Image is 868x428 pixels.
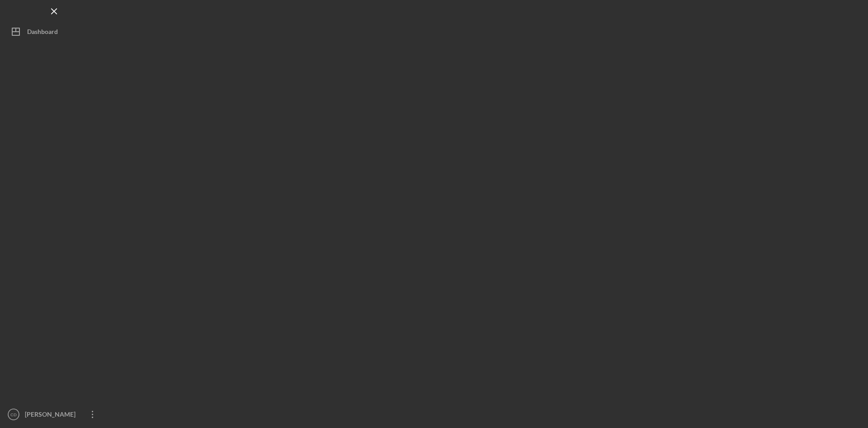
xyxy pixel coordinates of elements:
[5,405,104,423] button: CD[PERSON_NAME]
[23,405,81,426] div: [PERSON_NAME]
[5,23,104,41] button: Dashboard
[10,412,17,417] text: CD
[27,23,58,43] div: Dashboard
